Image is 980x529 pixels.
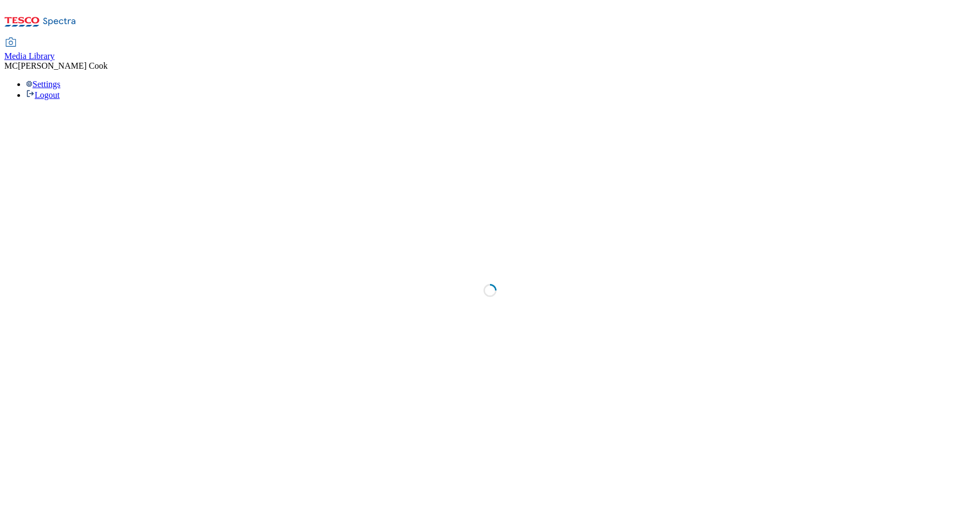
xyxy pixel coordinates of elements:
span: [PERSON_NAME] Cook [18,61,108,70]
span: Media Library [4,51,55,61]
a: Logout [26,90,60,100]
a: Settings [26,80,61,89]
span: MC [4,61,18,70]
a: Media Library [4,38,55,61]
